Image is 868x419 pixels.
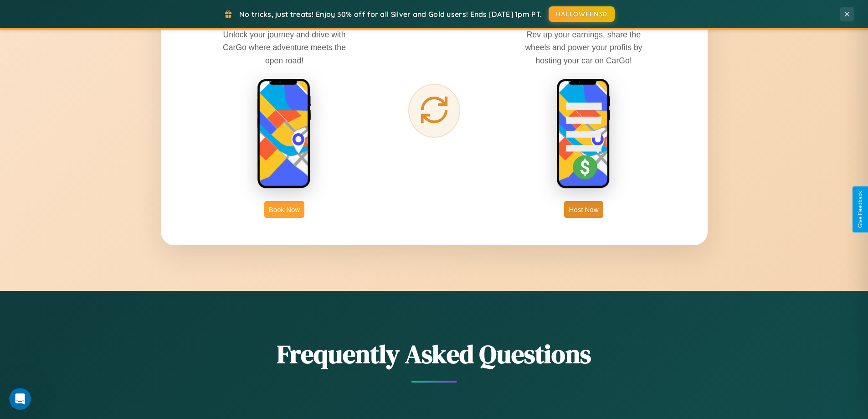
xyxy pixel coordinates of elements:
h2: Frequently Asked Questions [161,336,708,372]
p: Rev up your earnings, share the wheels and power your profits by hosting your car on CarGo! [515,28,652,67]
div: Give Feedback [857,191,863,228]
button: HALLOWEEN30 [549,6,615,22]
img: host phone [556,78,611,190]
span: No tricks, just treats! Enjoy 30% off for all Silver and Gold users! Ends [DATE] 1pm PT. [239,10,542,19]
img: rent phone [257,78,312,190]
button: Host Now [564,201,603,218]
iframe: Intercom live chat [9,388,31,410]
p: Unlock your journey and drive with CarGo where adventure meets the open road! [216,28,353,67]
button: Book Now [264,201,304,218]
